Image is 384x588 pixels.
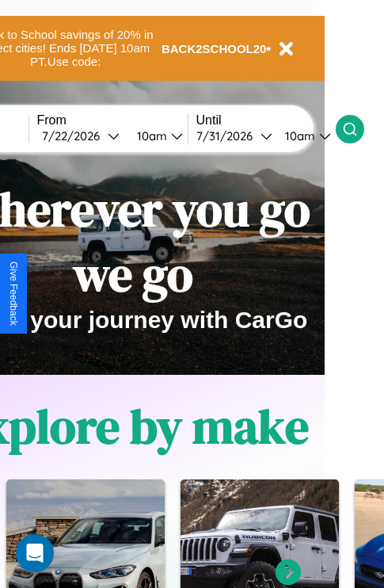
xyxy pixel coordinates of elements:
div: Give Feedback [8,262,19,326]
div: 10am [129,128,171,143]
div: 7 / 22 / 2026 [42,128,108,143]
label: Until [196,113,336,128]
label: From [37,113,188,128]
button: 7/22/2026 [37,128,124,144]
button: 10am [124,128,188,144]
div: 7 / 31 / 2026 [196,128,260,143]
button: 10am [272,128,336,144]
div: 10am [277,128,319,143]
b: BACK2SCHOOL20 [162,42,267,55]
div: Open Intercom Messenger [16,534,54,572]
